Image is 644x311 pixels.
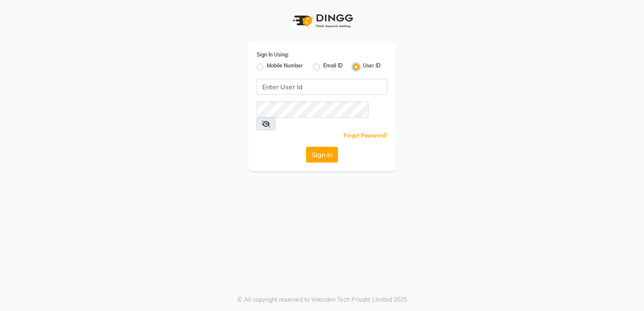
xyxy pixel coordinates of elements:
[257,51,289,59] label: Sign In Using:
[257,102,368,118] input: Username
[306,147,338,163] button: Sign In
[343,132,387,139] a: Forgot Password?
[323,62,343,72] label: Email ID
[288,8,356,33] img: logo1.svg
[267,62,303,72] label: Mobile Number
[257,79,387,95] input: Username
[363,62,381,72] label: User ID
